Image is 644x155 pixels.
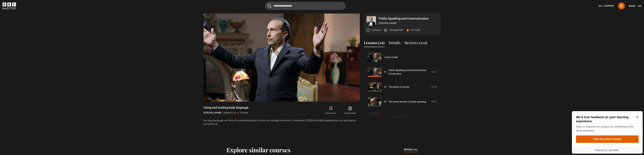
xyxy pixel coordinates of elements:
[364,40,385,47] button: Lessons (26)
[3,3,16,9] svg: BBC Maestro
[1,37,72,44] a: Powered by maze
[5,5,67,13] h2: We'd love feedback on your learning experience.
[223,111,236,115] p: Lesson 6/26
[404,148,418,152] a: browse all
[226,146,291,153] h2: Explore similar courses
[5,15,67,23] p: Help us improve our product by answering a few short questions.
[388,68,429,76] a: Public Speaking and Communication Introduction
[204,119,360,126] p: Our body language can have a fundamental impact on how our message is received. In this lesson, [...
[388,85,409,89] a: The power of words
[411,28,420,32] p: 4.9 (109)
[204,106,249,110] h1: Using and reading body language
[65,6,68,9] button: Close Maze Prompt
[379,17,438,20] p: Public Speaking and Communication
[340,106,360,115] a: Course notes
[240,111,248,115] p: 15 mins
[384,55,398,59] a: Course trailer
[629,4,641,8] button: Toggle navigation
[1,1,72,44] div: Optional study invitation
[389,40,401,47] button: Details
[388,100,426,104] a: The seven secrets of public speaking
[321,106,340,115] button: Save lesson
[265,2,346,10] input: Search
[268,4,272,8] button: Submit the search query
[379,21,438,25] p: [PERSON_NAME]
[405,40,427,47] button: Reviews (109)
[599,4,614,7] a: All Courses
[371,28,381,32] p: 5.5 hours
[384,28,403,32] a: 125 page PDF
[204,13,360,102] video-js: Video Player
[5,26,68,33] button: Take the short survey
[204,111,222,115] p: [PERSON_NAME]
